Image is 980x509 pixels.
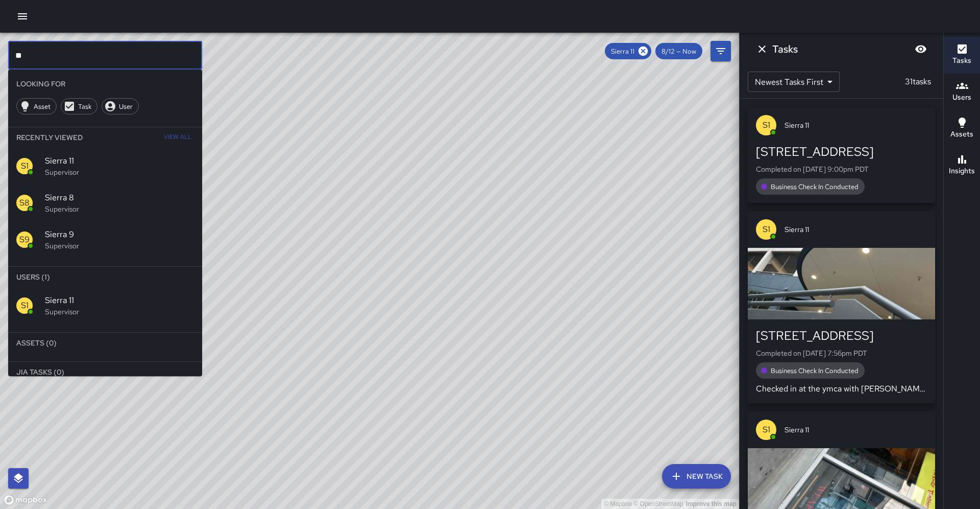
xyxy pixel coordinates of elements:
h6: Insights [949,166,975,177]
h6: Users [952,92,971,103]
li: Jia Tasks (0) [8,362,202,382]
div: Task [61,98,97,114]
h6: Assets [950,129,973,140]
div: [STREET_ADDRESS] [756,328,927,344]
span: Sierra 11 [785,425,927,435]
div: S8Sierra 8Supervisor [8,184,202,221]
div: Newest Tasks First [748,72,840,92]
p: S1 [763,119,770,131]
span: Business Check In Conducted [765,366,865,375]
p: Supervisor [45,241,194,251]
div: [STREET_ADDRESS] [756,144,927,160]
p: S1 [763,223,770,236]
span: Sierra 11 [605,47,641,56]
p: Supervisor [45,167,194,177]
span: Sierra 8 [45,192,194,204]
div: S9Sierra 9Supervisor [8,221,202,258]
p: Checked in at the ymca with [PERSON_NAME] code 4 [756,383,927,395]
li: Assets (0) [8,333,202,353]
button: Users [944,74,980,110]
p: S9 [19,234,30,246]
p: Supervisor [45,204,194,214]
div: User [102,98,139,114]
span: User [113,102,138,111]
div: Asset [16,98,57,114]
p: Supervisor [45,307,194,317]
button: Insights [944,147,980,184]
span: Business Check In Conducted [765,182,865,191]
button: Blur [911,39,931,59]
li: Looking For [8,74,202,94]
button: Filters [710,41,731,61]
span: Sierra 11 [45,155,194,167]
p: S1 [21,160,29,172]
span: Asset [28,102,56,111]
button: S1Sierra 11[STREET_ADDRESS]Completed on [DATE] 7:56pm PDTBusiness Check In ConductedChecked in at... [748,211,935,403]
p: S1 [763,424,770,436]
p: 31 tasks [901,76,935,88]
span: Sierra 11 [45,294,194,307]
span: Sierra 9 [45,228,194,241]
h6: Tasks [952,55,971,66]
p: S1 [21,299,29,312]
span: View All [164,129,191,146]
button: View All [161,127,194,148]
p: S8 [19,197,30,209]
button: Tasks [944,37,980,74]
span: Task [72,102,97,111]
span: Sierra 11 [785,224,927,235]
button: S1Sierra 11[STREET_ADDRESS]Completed on [DATE] 9:00pm PDTBusiness Check In Conducted [748,107,935,203]
div: S1Sierra 11Supervisor [8,148,202,184]
button: New Task [662,464,731,489]
h6: Tasks [772,41,798,57]
li: Recently Viewed [8,127,202,148]
button: Dismiss [752,39,772,59]
p: Completed on [DATE] 7:56pm PDT [756,348,927,358]
p: Completed on [DATE] 9:00pm PDT [756,164,927,174]
span: Sierra 11 [785,120,927,130]
button: Assets [944,110,980,147]
div: Sierra 11 [605,43,651,59]
div: S1Sierra 11Supervisor [8,287,202,324]
li: Users (1) [8,267,202,287]
span: 8/12 — Now [655,47,702,56]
